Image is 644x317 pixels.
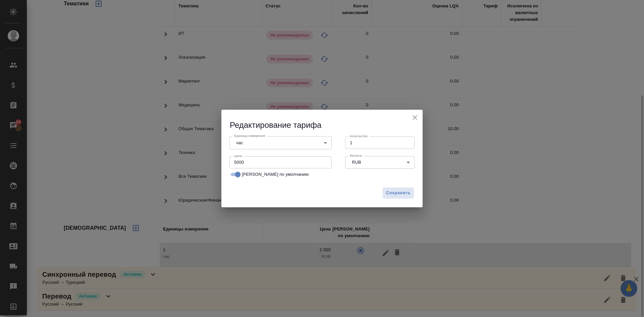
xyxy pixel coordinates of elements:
div: RUB [345,156,415,169]
button: RUB [350,159,363,165]
button: close [410,112,420,122]
span: Редактирование тарифа [230,120,321,129]
span: [PERSON_NAME] по умолчанию [242,171,309,178]
div: час [229,136,332,149]
span: Сохранить [386,189,411,197]
button: Сохранить [382,187,414,199]
button: час [234,140,245,146]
